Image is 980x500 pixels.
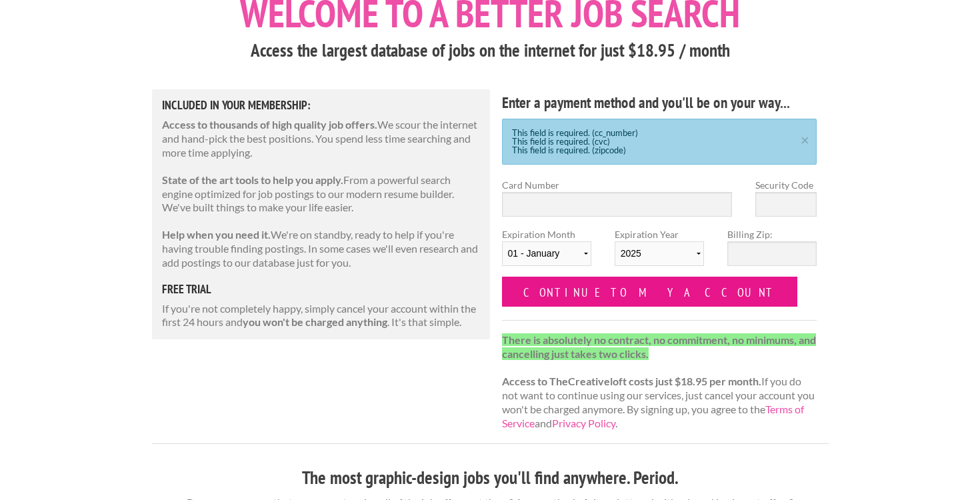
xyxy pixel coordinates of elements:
strong: you won't be charged anything [243,315,387,328]
h4: Enter a payment method and you'll be on your way... [502,92,817,113]
strong: There is absolutely no contract, no commitment, no minimums, and cancelling just takes two clicks. [502,333,816,360]
h5: free trial [162,283,481,295]
select: Expiration Year [615,241,704,266]
strong: Access to TheCreativeloft costs just $18.95 per month. [502,375,761,387]
h3: Access the largest database of jobs on the internet for just $18.95 / month [152,38,829,63]
p: We scour the internet and hand-pick the best positions. You spend less time searching and more ti... [162,118,481,159]
strong: State of the art tools to help you apply. [162,173,343,186]
p: We're on standby, ready to help if you're having trouble finding postings. In some cases we'll ev... [162,228,481,269]
h3: The most graphic-design jobs you'll find anywhere. Period. [152,465,829,491]
label: Billing Zip: [727,227,817,241]
strong: Access to thousands of high quality job offers. [162,118,377,131]
h5: Included in Your Membership: [162,99,481,111]
a: Privacy Policy [552,417,615,429]
label: Card Number [502,178,733,192]
div: This field is required. (cc_number) This field is required. (cvc) This field is required. (zipcode) [502,119,817,165]
label: Expiration Year [615,227,704,277]
p: From a powerful search engine optimized for job postings to our modern resume builder. We've buil... [162,173,481,215]
label: Security Code [755,178,817,192]
label: Expiration Month [502,227,591,277]
strong: Help when you need it. [162,228,271,241]
p: If you do not want to continue using our services, just cancel your account you won't be charged ... [502,333,817,431]
p: If you're not completely happy, simply cancel your account within the first 24 hours and . It's t... [162,302,481,330]
select: Expiration Month [502,241,591,266]
a: Terms of Service [502,403,804,429]
a: × [797,134,813,143]
input: Continue to my account [502,277,798,307]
